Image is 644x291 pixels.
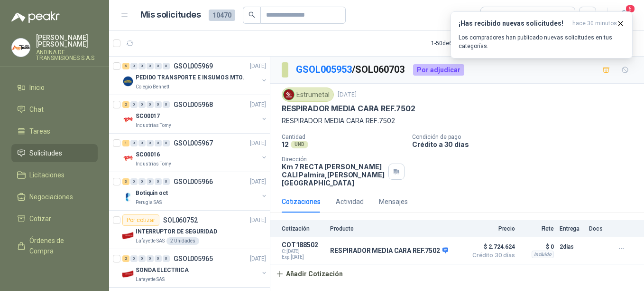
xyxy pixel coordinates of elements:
div: 0 [138,63,146,69]
img: Logo peakr [11,11,60,23]
span: 10470 [209,10,235,21]
a: 2 0 0 0 0 0 GSOL005965[DATE] Company LogoSONDA ELECTRICALafayette SAS [122,253,268,283]
p: GSOL005965 [174,255,213,262]
p: Lafayette SAS [136,237,165,245]
div: 0 [147,255,154,262]
div: 0 [147,178,154,185]
span: $ 2.724.624 [468,241,515,252]
img: Company Logo [284,89,294,100]
p: COT188502 [282,241,324,249]
div: 0 [163,63,170,69]
p: Perugia SAS [136,199,162,206]
h1: Mis solicitudes [140,8,201,22]
div: 0 [163,178,170,185]
a: GSOL005953 [296,64,352,75]
div: UND [291,141,308,148]
div: 0 [138,178,146,185]
p: / SOL060703 [296,62,405,77]
p: RESPIRADOR MEDIA CARA REF.7502 [282,104,415,114]
a: Negociaciones [11,188,98,206]
span: Chat [29,104,44,115]
div: 0 [138,140,146,146]
p: Crédito a 30 días [412,140,640,148]
img: Company Logo [122,76,134,87]
div: Mensajes [379,196,408,207]
p: GSOL005967 [174,140,213,146]
div: 2 [122,255,129,262]
p: Colegio Bennett [136,83,169,91]
a: 2 0 0 0 0 0 GSOL005968[DATE] Company LogoSC00017Industrias Tomy [122,99,268,129]
a: 5 0 0 0 0 0 GSOL005969[DATE] Company LogoPEDIDO TRANSPORTE E INSUMOS MTO.Colegio Bennett [122,60,268,91]
span: Crédito 30 días [468,252,515,258]
div: 0 [163,101,170,108]
p: ANDINA DE TRANSMISIONES S.A.S [36,49,98,61]
div: 5 [122,63,129,69]
div: 0 [155,63,162,69]
p: Industrias Tomy [136,160,171,168]
span: Negociaciones [29,192,73,202]
span: Remisiones [29,268,64,278]
p: Entrega [560,225,583,232]
p: $ 0 [521,241,554,252]
div: 0 [155,178,162,185]
a: Órdenes de Compra [11,232,98,260]
a: 1 0 0 0 0 0 GSOL005967[DATE] Company LogoSC00016Industrias Tomy [122,137,268,168]
a: 3 0 0 0 0 0 GSOL005966[DATE] Company LogoBotiquin octPerugia SAS [122,176,268,206]
div: 0 [130,255,138,262]
img: Company Logo [122,153,134,164]
p: RESPIRADOR MEDIA CARA REF.7502 [330,247,448,255]
p: Dirección [282,156,385,163]
span: Solicitudes [29,148,62,158]
p: Cantidad [282,134,405,140]
p: SC00016 [136,150,160,159]
span: search [248,11,255,18]
span: 5 [625,4,635,13]
div: 0 [163,140,170,146]
a: Chat [11,100,98,118]
a: Remisiones [11,264,98,282]
p: GSOL005969 [174,63,213,69]
p: GSOL005966 [174,178,213,185]
p: [DATE] [250,100,266,109]
a: Licitaciones [11,166,98,184]
div: 0 [163,255,170,262]
div: 0 [155,255,162,262]
p: RESPIRADOR MEDIA CARA REF.7502 [282,116,633,126]
p: SONDA ELECTRICA [136,266,189,275]
button: 5 [616,7,633,24]
div: 0 [147,140,154,146]
span: Cotizar [29,213,51,224]
div: 1 [122,140,129,146]
p: SC00017 [136,112,160,121]
img: Company Logo [122,114,134,126]
div: 0 [155,101,162,108]
p: Condición de pago [412,134,640,140]
div: Por cotizar [122,214,159,226]
div: 2 Unidades [166,237,199,245]
div: 0 [130,140,138,146]
p: Km 7 RECTA [PERSON_NAME] CALI Palmira , [PERSON_NAME][GEOGRAPHIC_DATA] [282,163,385,187]
span: Inicio [29,82,45,93]
span: Órdenes de Compra [29,235,89,256]
p: SOL060752 [163,217,198,223]
div: 3 [122,178,129,185]
img: Company Logo [122,268,134,280]
img: Company Logo [122,191,134,203]
a: Por cotizarSOL060752[DATE] Company LogoINTERRUPTOR DE SEGURIDADLafayette SAS2 Unidades [109,211,270,249]
p: Precio [468,225,515,232]
div: 0 [138,255,146,262]
img: Company Logo [122,230,134,241]
div: Por adjudicar [413,64,464,76]
p: PEDIDO TRANSPORTE E INSUMOS MTO. [136,73,244,82]
button: ¡Has recibido nuevas solicitudes!hace 30 minutos Los compradores han publicado nuevas solicitudes... [451,11,633,58]
p: [DATE] [338,90,357,99]
img: Company Logo [12,39,30,57]
p: [PERSON_NAME] [PERSON_NAME] [36,34,98,48]
div: 0 [155,140,162,146]
p: [DATE] [250,139,266,148]
p: 2 días [560,241,583,252]
div: 0 [147,101,154,108]
div: 0 [147,63,154,69]
button: Añadir Cotización [270,264,348,283]
div: 0 [130,63,138,69]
